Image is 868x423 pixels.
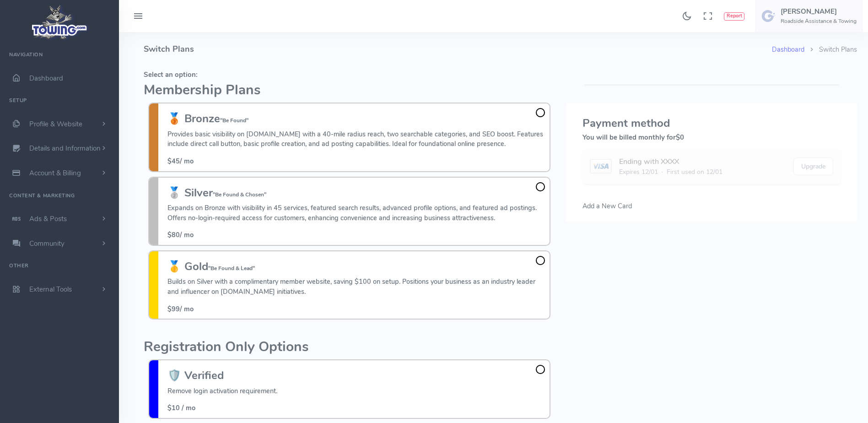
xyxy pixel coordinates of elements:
img: card image [590,159,611,174]
span: / mo [167,230,194,239]
small: "Be Found & Lead" [208,265,255,272]
span: $45 [167,157,180,166]
h3: Payment method [582,117,841,129]
h3: 🛡️ Verified [167,369,277,381]
h4: Switch Plans [144,32,772,66]
span: / mo [167,304,194,314]
h5: Select an option: [144,71,555,78]
p: Provides basic visibility on [DOMAIN_NAME] with a 40-mile radius reach, two searchable categories... [167,130,545,149]
span: Expires 12/01 [619,167,658,177]
span: Details and Information [29,144,101,153]
button: Upgrade [793,157,833,175]
span: · [662,167,663,177]
span: Ads & Posts [29,214,67,223]
span: Profile & Website [29,119,82,129]
span: $99 [167,304,180,314]
p: Builds on Silver with a complimentary member website, saving $100 on setup. Positions your busine... [167,277,545,297]
div: Ending with XXXX [619,156,722,167]
span: Account & Billing [29,168,81,178]
img: logo [29,3,91,42]
img: user-image [761,9,776,23]
h2: Registration Only Options [144,340,555,355]
span: External Tools [29,285,72,294]
p: Expands on Bronze with visibility in 45 services, featured search results, advanced profile optio... [167,203,545,223]
h3: 🥉 Bronze [167,113,545,125]
span: Community [29,239,65,248]
h2: Membership Plans [144,83,555,98]
a: Dashboard [772,45,804,54]
h5: You will be billed monthly for [582,134,841,141]
h5: [PERSON_NAME] [781,8,857,15]
li: Switch Plans [804,45,857,55]
span: $0 [676,133,684,142]
span: First used on 12/01 [667,167,722,177]
h3: 🥇 Gold [167,260,545,272]
button: Report [724,12,744,21]
span: $10 / mo [167,403,195,412]
h3: 🥈 Silver [167,187,545,199]
small: "Be Found & Chosen" [213,191,266,198]
span: / mo [167,157,194,166]
p: Remove login activation requirement. [167,386,277,396]
small: "Be Found" [220,117,248,124]
h6: Roadside Assistance & Towing [781,18,857,24]
span: $80 [167,230,180,239]
span: Dashboard [29,74,63,83]
span: Add a New Card [582,201,632,211]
